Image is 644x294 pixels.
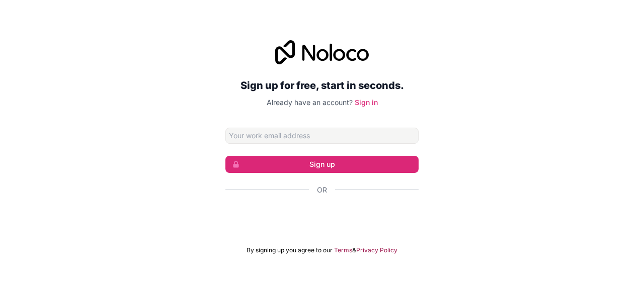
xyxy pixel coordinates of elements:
input: Email address [225,128,419,144]
span: & [352,246,356,254]
span: Already have an account? [267,98,353,107]
h2: Sign up for free, start in seconds. [225,76,419,94]
a: Terms [334,246,352,254]
span: By signing up you agree to our [247,246,333,254]
a: Privacy Policy [356,246,397,254]
button: Sign up [225,156,419,173]
a: Sign in [355,98,378,107]
span: Or [317,185,327,195]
